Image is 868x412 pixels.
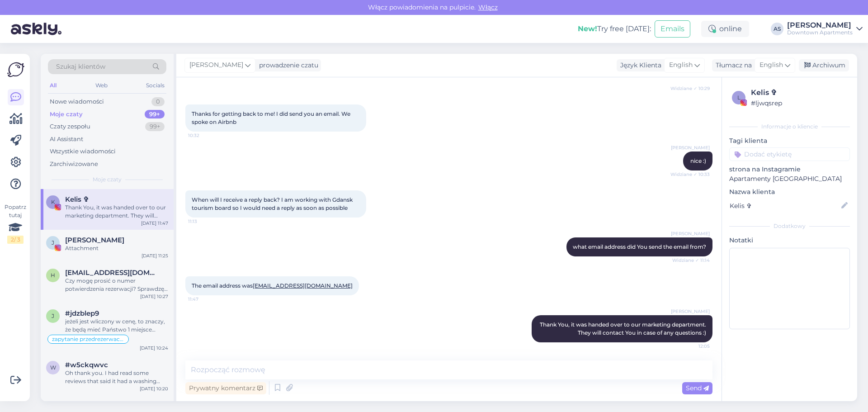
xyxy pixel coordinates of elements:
[192,110,352,125] span: Thanks for getting back to me! I did send you an email. We spoke on Airbnb
[759,60,783,70] span: English
[737,94,741,101] span: l
[65,204,168,220] div: Thank You, it was handed over to our marketing department. They will contact You in case of any q...
[65,244,168,252] div: Attachment
[7,61,24,78] img: Askly Logo
[65,236,124,244] span: Jarosław Mazurkiewicz
[670,85,710,92] span: Widziane ✓ 10:29
[573,243,706,250] span: what email address did You send the email from?
[51,272,55,279] span: h
[253,282,353,289] a: [EMAIL_ADDRESS][DOMAIN_NAME]
[185,382,266,394] div: Prywatny komentarz
[65,195,89,204] span: Kelis ✞
[140,385,168,392] div: [DATE] 10:20
[188,132,222,139] span: 10:32
[141,220,168,227] div: [DATE] 11:47
[52,239,54,246] span: J
[145,110,165,119] div: 99+
[65,361,108,369] span: #w5ckqwvc
[7,236,24,244] div: 2 / 3
[712,61,752,70] div: Tłumacz na
[192,196,354,211] span: When will I receive a reply back? I am working with Gdansk tourism board so I would need a reply ...
[52,313,54,319] span: j
[729,165,850,174] p: strona na Instagramie
[52,336,124,342] span: zapytanie przedrezerwacyjne
[670,171,710,178] span: Widziane ✓ 10:33
[142,252,168,259] div: [DATE] 11:25
[578,24,651,34] div: Try free [DATE]:
[65,309,99,317] span: #jdzblep9
[751,87,847,98] div: Kelis ✞
[65,269,159,277] span: heavysnowuk@gmail.com
[787,22,863,36] a: [PERSON_NAME]Downtown Apartments
[50,160,98,169] div: Zarchiwizowane
[65,317,168,334] div: jeżeli jest wliczony w cenę, to znaczy, że będą mieć Państwo 1 miejsce gwarantowane. Informacje n...
[655,20,690,38] button: Emails
[7,203,24,244] div: Popatrz tutaj
[94,80,109,91] div: Web
[729,147,850,161] input: Dodać etykietę
[701,21,749,37] div: online
[729,222,850,230] div: Dodatkowy
[56,62,105,71] span: Szukaj klientów
[671,308,710,315] span: [PERSON_NAME]
[192,282,353,289] span: The email address was
[540,321,708,336] span: Thank You, it was handed over to our marketing department. They will contact You in case of any q...
[50,122,90,131] div: Czaty zespołu
[50,110,83,119] div: Moje czaty
[151,97,165,106] div: 0
[50,364,56,371] span: w
[671,144,710,151] span: [PERSON_NAME]
[188,296,222,303] span: 11:47
[729,236,850,245] p: Notatki
[65,369,168,385] div: Oh thank you. I had read some reviews that said it had a washing machine and the description on t...
[672,257,710,264] span: Widziane ✓ 11:14
[729,187,850,197] p: Nazwa klienta
[65,277,168,293] div: Czy mogę prosić o numer potwierdzenia rezerwacji? Sprawdzę czy w tej okolicy mam coś do zarekomen...
[50,147,116,156] div: Wszystkie wiadomości
[686,384,709,392] span: Send
[676,343,710,350] span: 12:05
[729,136,850,146] p: Tagi klienta
[93,175,122,184] span: Moje czaty
[140,293,168,300] div: [DATE] 10:27
[771,23,783,35] div: AS
[50,135,83,144] div: AI Assistant
[669,60,693,70] span: English
[188,218,222,225] span: 11:13
[578,24,597,33] b: New!
[799,59,849,71] div: Archiwum
[787,29,853,36] div: Downtown Apartments
[751,98,847,108] div: # ljwqsrep
[729,123,850,131] div: Informacje o kliencie
[144,80,166,91] div: Socials
[51,199,55,205] span: K
[50,97,104,106] div: Nowe wiadomości
[671,230,710,237] span: [PERSON_NAME]
[787,22,853,29] div: [PERSON_NAME]
[476,3,500,11] span: Włącz
[617,61,661,70] div: Język Klienta
[140,345,168,351] div: [DATE] 10:24
[730,201,840,211] input: Dodaj nazwę
[255,61,318,70] div: prowadzenie czatu
[189,60,243,70] span: [PERSON_NAME]
[729,174,850,184] p: Apartamenty [GEOGRAPHIC_DATA]
[690,157,706,164] span: nice :)
[145,122,165,131] div: 99+
[48,80,58,91] div: All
